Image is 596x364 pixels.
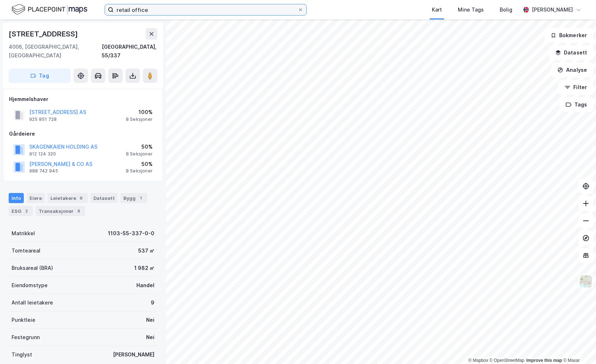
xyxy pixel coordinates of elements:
[560,329,596,364] iframe: Chat Widget
[579,275,593,288] img: Z
[114,4,298,15] input: Søk på adresse, matrikkel, gårdeiere, leietakere eller personer
[560,329,596,364] div: Kontrollprogram for chat
[468,358,488,363] a: Mapbox
[126,108,153,117] div: 100%
[551,63,593,77] button: Analyse
[27,193,45,203] div: Eiere
[558,80,593,95] button: Filter
[12,246,40,255] div: Tomteareal
[29,151,56,157] div: 912 124 320
[432,5,442,14] div: Kart
[29,117,57,122] div: 925 851 728
[75,207,82,215] div: 8
[12,229,35,238] div: Matrikkel
[78,194,85,202] div: 9
[9,130,157,138] div: Gårdeiere
[500,5,512,14] div: Bolig
[134,264,154,272] div: 1 982 ㎡
[137,194,144,202] div: 1
[12,350,32,359] div: Tinglyst
[12,264,53,272] div: Bruksareal (BRA)
[36,206,85,216] div: Transaksjoner
[9,28,79,40] div: [STREET_ADDRESS]
[12,281,48,290] div: Eiendomstype
[126,151,153,157] div: 8 Seksjoner
[108,229,154,238] div: 1103-55-337-0-0
[12,333,40,342] div: Festegrunn
[126,117,153,122] div: 8 Seksjoner
[12,316,35,324] div: Punktleie
[12,298,53,307] div: Antall leietakere
[9,69,71,83] button: Tag
[23,207,30,215] div: 2
[29,168,58,174] div: 988 742 945
[138,246,154,255] div: 537 ㎡
[126,142,153,151] div: 50%
[9,43,102,60] div: 4006, [GEOGRAPHIC_DATA], [GEOGRAPHIC_DATA]
[146,316,154,324] div: Nei
[549,45,593,60] button: Datasett
[9,95,157,104] div: Hjemmelshaver
[490,358,525,363] a: OpenStreetMap
[136,281,154,290] div: Handel
[126,160,153,168] div: 50%
[146,333,154,342] div: Nei
[126,168,153,174] div: 8 Seksjoner
[526,358,562,363] a: Improve this map
[9,206,33,216] div: ESG
[560,97,593,112] button: Tags
[9,193,24,203] div: Info
[91,193,118,203] div: Datasett
[102,43,158,60] div: [GEOGRAPHIC_DATA], 55/337
[151,298,154,307] div: 9
[544,28,593,43] button: Bokmerker
[532,5,573,14] div: [PERSON_NAME]
[12,3,87,16] img: logo.f888ab2527a4732fd821a326f86c7f29.svg
[458,5,484,14] div: Mine Tags
[113,350,154,359] div: [PERSON_NAME]
[120,193,147,203] div: Bygg
[48,193,88,203] div: Leietakere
